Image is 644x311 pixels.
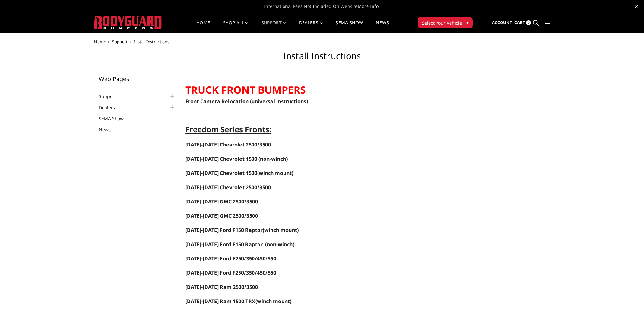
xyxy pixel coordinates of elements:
a: [DATE]-[DATE] Ford F250/350/450/550 [185,270,276,276]
span: Select Your Vehicle [422,20,462,26]
button: Select Your Vehicle [418,17,473,28]
a: Support [99,93,124,100]
a: [DATE]-[DATE] Chevrolet 2500/3500 [185,141,271,148]
a: [DATE]-[DATE] GMC 2500/3500 [185,213,258,219]
a: Front Camera Relocation (universal instructions) [185,98,308,105]
a: SEMA Show [99,115,131,122]
span: (winch mount) [255,298,291,305]
a: [DATE]-[DATE] Ram 2500/3500 [185,283,258,290]
span: (winch mount) [185,170,293,177]
a: SEMA Show [335,21,363,33]
h1: Install Instructions [94,51,550,66]
a: Dealers [299,21,323,33]
span: [DATE]-[DATE] Ford F150 Raptor [185,241,263,248]
span: Account [492,20,512,25]
a: Account [492,14,512,31]
span: [DATE]-[DATE] Chevrolet 1500 [185,155,257,162]
span: (winch mount) [185,227,299,233]
a: Dealers [99,104,123,111]
strong: TRUCK FRONT BUMPERS [185,83,306,96]
a: [DATE]-[DATE] Ford F250/350/450/550 [185,255,276,262]
a: [DATE]-[DATE] Chevrolet 1500 [185,170,257,177]
span: (non-winch) [265,241,294,248]
a: [DATE]-[DATE] Chevrolet 1500 [185,156,257,162]
span: (non-winch) [258,155,288,162]
a: More Info [358,3,379,9]
span: [DATE]-[DATE] Ram 1500 TRX [185,298,255,305]
a: [DATE]-[DATE] Chevrolet 2500/3500 [185,184,271,190]
img: BODYGUARD BUMPERS [94,16,162,29]
a: Support [261,21,286,33]
a: [DATE]-[DATE] Ford F150 Raptor [185,227,263,233]
span: Install Instructions [134,39,169,45]
a: [DATE]-[DATE] GMC 2500/3500 [185,198,258,205]
span: [DATE]-[DATE] Chevrolet 2500/3500 [185,184,271,191]
a: Cart 0 [514,14,531,31]
a: News [99,126,118,133]
a: [DATE]-[DATE] Ford F150 Raptor [185,241,263,247]
h5: Web Pages [99,76,176,82]
span: 0 [526,20,531,25]
a: Support [112,39,128,45]
a: News [376,21,389,33]
a: [DATE]-[DATE] Ram 1500 TRX [185,298,255,304]
a: shop all [223,21,249,33]
a: Home [94,39,106,45]
span: ▾ [466,19,469,26]
span: [DATE]-[DATE] GMC 2500/3500 [185,212,258,219]
span: [DATE]-[DATE] Ford F250/350/450/550 [185,269,276,276]
a: Home [196,21,210,33]
span: Cart [514,20,525,25]
span: Freedom Series Fronts: [185,124,271,134]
